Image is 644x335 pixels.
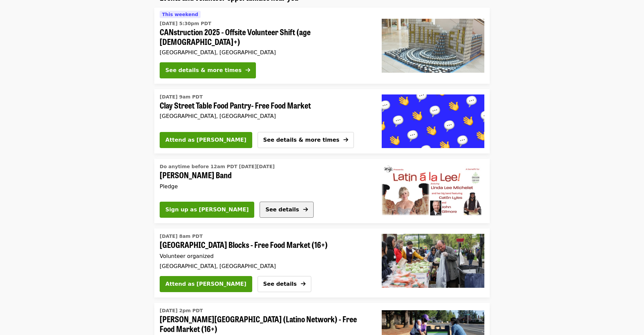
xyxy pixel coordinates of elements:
span: Volunteer organized [160,253,214,259]
img: CANstruction 2025 - Offsite Volunteer Shift (age 16+) organized by Oregon Food Bank [382,19,484,72]
span: See details & more times [263,137,339,143]
img: PSU South Park Blocks - Free Food Market (16+) organized by Oregon Food Bank [382,234,484,287]
span: See details [265,206,299,213]
i: arrow-right icon [303,206,308,213]
time: [DATE] 5:30pm PDT [160,20,211,27]
div: [GEOGRAPHIC_DATA], [GEOGRAPHIC_DATA] [160,113,366,119]
a: See details for "Clay Street Table Food Pantry- Free Food Market" [160,92,366,121]
a: See details for "PSU South Park Blocks - Free Food Market (16+)" [160,231,366,271]
span: [GEOGRAPHIC_DATA] Blocks - Free Food Market (16+) [160,240,366,250]
i: arrow-right icon [343,137,348,143]
time: [DATE] 8am PDT [160,233,203,240]
button: See details [260,202,313,218]
button: Sign up as [PERSON_NAME] [160,202,254,218]
span: This weekend [162,12,198,17]
a: See details for "Linda Lee Michelet Band" [160,161,366,193]
span: Do anytime before 12am PDT [DATE][DATE] [160,164,275,169]
a: PSU South Park Blocks - Free Food Market (16+) [376,228,490,297]
span: See details [263,281,297,287]
a: Linda Lee Michelet Band [376,159,490,223]
button: Attend as [PERSON_NAME] [160,276,252,292]
button: See details [258,276,311,292]
div: See details & more times [165,66,241,74]
i: arrow-right icon [246,67,250,73]
button: Attend as [PERSON_NAME] [160,132,252,148]
img: Linda Lee Michelet Band organized by Oregon Food Bank [382,164,484,218]
a: Clay Street Table Food Pantry- Free Food Market [376,89,490,153]
span: Attend as [PERSON_NAME] [165,136,247,144]
span: [PERSON_NAME][GEOGRAPHIC_DATA] (Latino Network) - Free Food Market (16+) [160,314,371,334]
span: Clay Street Table Food Pantry- Free Food Market [160,100,366,110]
a: See details for "CANstruction 2025 - Offsite Volunteer Shift (age 16+)" [154,8,490,84]
time: [DATE] 9am PDT [160,93,203,100]
time: [DATE] 2pm PDT [160,307,203,314]
span: Sign up as [PERSON_NAME] [165,206,249,214]
div: [GEOGRAPHIC_DATA], [GEOGRAPHIC_DATA] [160,263,366,269]
span: CANstruction 2025 - Offsite Volunteer Shift (age [DEMOGRAPHIC_DATA]+) [160,27,371,47]
span: Attend as [PERSON_NAME] [165,280,247,288]
button: See details & more times [258,132,354,148]
span: Pledge [160,183,178,190]
div: [GEOGRAPHIC_DATA], [GEOGRAPHIC_DATA] [160,49,371,56]
span: [PERSON_NAME] Band [160,170,366,180]
button: See details & more times [160,62,256,78]
i: arrow-right icon [301,281,306,287]
img: Clay Street Table Food Pantry- Free Food Market organized by Oregon Food Bank [382,94,484,148]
